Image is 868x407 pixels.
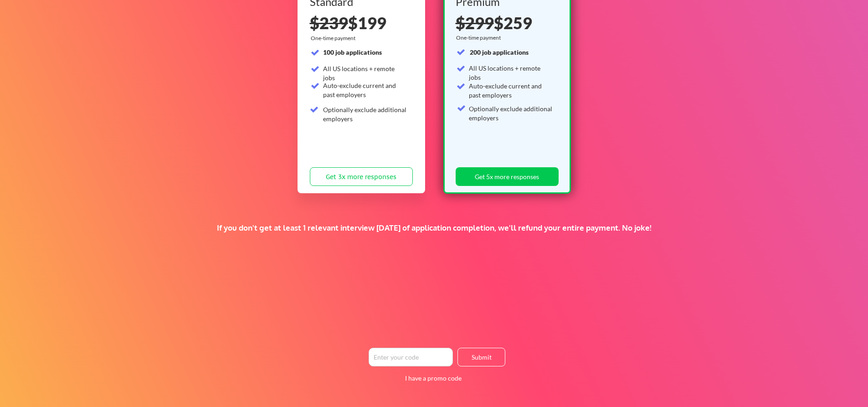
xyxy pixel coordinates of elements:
div: Optionally exclude additional employers [323,105,407,123]
button: I have a promo code [400,373,467,384]
strong: 100 job applications [323,48,382,56]
div: $199 [310,15,413,31]
div: Auto-exclude current and past employers [323,81,407,99]
button: Submit [457,348,505,366]
s: $299 [456,13,494,33]
strong: 200 job applications [470,48,529,56]
button: Get 5x more responses [456,167,559,186]
div: Optionally exclude additional employers [469,104,553,122]
div: All US locations + remote jobs [469,64,553,82]
div: Auto-exclude current and past employers [469,82,553,99]
button: Get 3x more responses [310,167,413,186]
div: $259 [456,15,555,31]
s: $239 [310,13,348,33]
div: One-time payment [456,34,503,41]
div: If you don't get at least 1 relevant interview [DATE] of application completion, we'll refund you... [158,223,710,233]
input: Enter your code [369,348,453,366]
div: All US locations + remote jobs [323,64,407,82]
div: One-time payment [311,35,358,42]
